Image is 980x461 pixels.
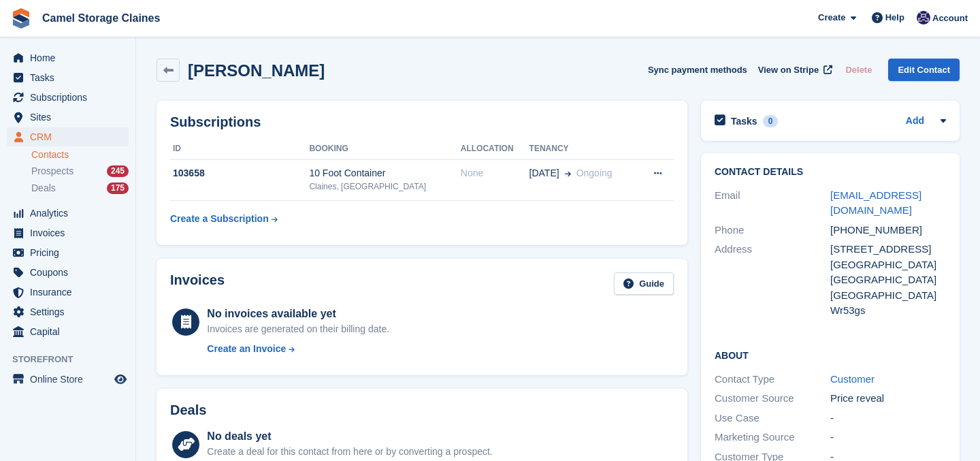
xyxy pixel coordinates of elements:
div: Address [715,242,830,319]
span: [DATE] [529,166,559,180]
a: Create a Subscription [170,206,278,232]
a: menu [7,108,129,127]
span: Sites [30,108,112,127]
div: No invoices available yet [207,306,389,322]
th: Booking [309,138,460,160]
span: Home [30,48,112,67]
th: Allocation [461,138,529,160]
div: No deals yet [207,428,492,445]
a: menu [7,322,129,341]
a: menu [7,243,129,262]
a: Edit Contact [888,59,960,81]
div: Use Case [715,411,830,426]
span: CRM [30,127,112,146]
a: [EMAIL_ADDRESS][DOMAIN_NAME] [830,189,921,217]
div: Wr53gs [830,303,946,319]
div: [STREET_ADDRESS] [830,242,946,257]
div: 103658 [170,166,309,180]
span: Subscriptions [30,88,112,107]
a: menu [7,302,129,321]
div: [GEOGRAPHIC_DATA] [830,272,946,288]
button: Delete [840,59,877,81]
a: Contacts [31,148,129,161]
th: Tenancy [529,138,637,160]
div: Claines, [GEOGRAPHIC_DATA] [309,180,460,193]
div: Email [715,188,830,219]
span: Invoices [30,223,112,242]
a: menu [7,283,129,302]
div: [GEOGRAPHIC_DATA] [830,257,946,273]
a: Guide [614,272,674,295]
h2: Subscriptions [170,114,674,130]
a: Camel Storage Claines [37,7,165,29]
a: menu [7,223,129,242]
a: menu [7,68,129,87]
div: Contact Type [715,372,830,387]
a: Prospects 245 [31,164,129,178]
a: Deals 175 [31,181,129,195]
span: Online Store [30,370,112,389]
img: stora-icon-8386f47178a22dfd0bd8f6a31ec36ba5ce8667c1dd55bd0f319d3a0aa187defe.svg [11,8,31,29]
span: Deals [31,182,56,195]
div: - [830,411,946,426]
a: menu [7,127,129,146]
a: Create an Invoice [207,342,389,356]
a: menu [7,48,129,67]
a: menu [7,370,129,389]
h2: Contact Details [715,167,946,178]
a: Customer [830,373,875,385]
div: 10 Foot Container [309,166,460,180]
a: Add [906,114,924,129]
span: Settings [30,302,112,321]
span: Prospects [31,165,73,178]
div: 175 [107,182,129,194]
a: Preview store [112,371,129,387]
span: Capital [30,322,112,341]
h2: [PERSON_NAME] [188,61,325,80]
div: Create a Subscription [170,212,269,226]
div: 0 [763,115,779,127]
h2: About [715,348,946,362]
div: [PHONE_NUMBER] [830,223,946,238]
div: Invoices are generated on their billing date. [207,322,389,336]
span: Account [932,12,968,25]
div: Create a deal for this contact from here or by converting a prospect. [207,445,492,459]
div: Price reveal [830,391,946,407]
span: Storefront [12,353,135,366]
a: menu [7,88,129,107]
h2: Invoices [170,272,225,295]
span: View on Stripe [758,63,819,77]
div: Create an Invoice [207,342,286,356]
span: Insurance [30,283,112,302]
div: - [830,430,946,445]
span: Help [885,11,904,25]
a: View on Stripe [753,59,835,81]
span: Coupons [30,263,112,282]
div: None [461,166,529,180]
button: Sync payment methods [648,59,747,81]
img: Rod [917,11,930,25]
span: Pricing [30,243,112,262]
div: 245 [107,165,129,177]
th: ID [170,138,309,160]
div: Phone [715,223,830,238]
span: Ongoing [576,168,612,178]
div: Marketing Source [715,430,830,445]
div: [GEOGRAPHIC_DATA] [830,288,946,304]
h2: Tasks [731,115,757,127]
div: Customer Source [715,391,830,407]
span: Create [818,11,845,25]
span: Tasks [30,68,112,87]
a: menu [7,204,129,223]
a: menu [7,263,129,282]
span: Analytics [30,204,112,223]
h2: Deals [170,402,206,418]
